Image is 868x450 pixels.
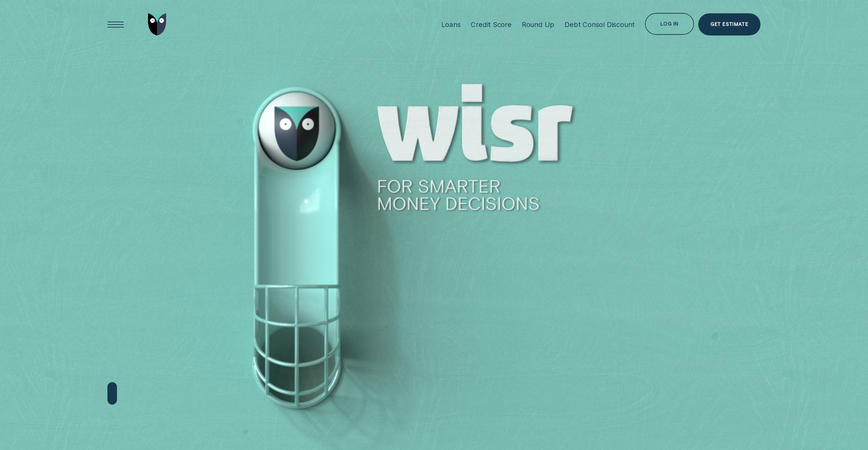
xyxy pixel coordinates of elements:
[441,20,460,29] div: Loans
[522,20,554,29] div: Round Up
[148,13,166,36] img: Wisr
[564,20,635,29] div: Debt Consol Discount
[471,20,512,29] div: Credit Score
[698,13,761,36] a: Get Estimate
[645,13,694,35] button: Log in
[105,13,127,36] button: Open Menu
